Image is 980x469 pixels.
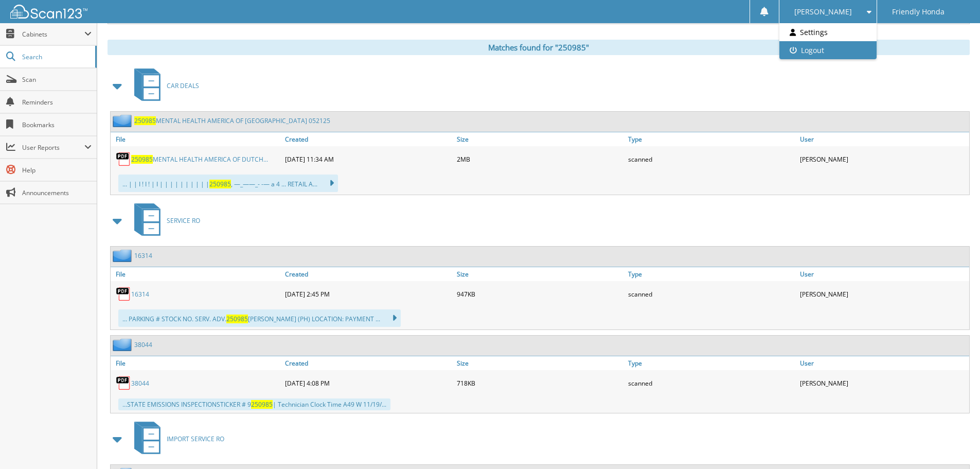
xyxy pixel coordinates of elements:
a: 250985MENTAL HEALTH AMERICA OF DUTCH... [131,155,268,164]
a: File [111,132,282,146]
img: scan123-logo-white.svg [10,5,87,19]
div: Matches found for "250985" [108,40,970,55]
a: 38044 [134,340,152,349]
div: 947KB [454,284,626,304]
a: 250985MENTAL HEALTH AMERICA OF [GEOGRAPHIC_DATA] 052125 [134,116,330,125]
img: PDF.png [116,375,131,391]
div: ... | | I ! I ! | I | | | | | | | | | | , —_——_- -— a 4 ... RETAIL A... [118,175,338,192]
span: Friendly Honda [892,9,945,15]
a: Logout [779,41,877,59]
a: User [797,267,969,281]
span: IMPORT SERVICE RO [167,435,224,443]
div: ...STATE EMISSIONS INSPECTIONSTICKER # 9 | Technician Clock Time A49 W 11/19/... [118,398,390,410]
a: Type [626,132,797,146]
a: Size [454,132,626,146]
span: Search [22,53,90,61]
div: scanned [626,284,797,304]
span: User Reports [22,143,84,152]
a: IMPORT SERVICE RO [128,419,224,459]
div: [PERSON_NAME] [797,373,969,393]
span: 250985 [134,116,156,125]
div: ... PARKING # STOCK NO. SERV. ADV. [PERSON_NAME] (PH) LOCATION: PAYMENT ... [118,309,401,327]
div: scanned [626,149,797,169]
img: folder2.png [113,338,134,351]
iframe: Chat Widget [929,420,980,469]
div: [DATE] 11:34 AM [282,149,454,169]
div: 2MB [454,149,626,169]
a: File [111,267,282,281]
span: 250985 [226,315,248,323]
span: 250985 [209,180,231,188]
a: File [111,356,282,370]
a: SERVICE RO [128,200,200,241]
span: Help [22,166,92,175]
img: folder2.png [113,114,134,127]
span: Cabinets [22,30,84,39]
div: 718KB [454,373,626,393]
a: Settings [779,23,877,41]
a: Created [282,132,454,146]
a: Created [282,356,454,370]
a: Type [626,356,797,370]
a: User [797,132,969,146]
div: [DATE] 4:08 PM [282,373,454,393]
a: User [797,356,969,370]
a: Type [626,267,797,281]
span: CAR DEALS [167,81,199,90]
img: PDF.png [116,151,131,167]
span: 250985 [131,155,153,164]
a: CAR DEALS [128,65,199,106]
a: 16314 [131,290,149,299]
a: Size [454,356,626,370]
span: Bookmarks [22,120,92,129]
div: [PERSON_NAME] [797,149,969,169]
div: [DATE] 2:45 PM [282,284,454,304]
img: folder2.png [113,249,134,262]
a: Created [282,267,454,281]
a: 16314 [134,251,152,260]
span: Scan [22,75,92,84]
img: PDF.png [116,286,131,302]
a: 38044 [131,379,149,388]
a: Size [454,267,626,281]
span: [PERSON_NAME] [794,9,852,15]
span: 250985 [251,400,273,409]
span: SERVICE RO [167,216,200,225]
span: Announcements [22,188,92,197]
div: scanned [626,373,797,393]
span: Reminders [22,98,92,107]
div: [PERSON_NAME] [797,284,969,304]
